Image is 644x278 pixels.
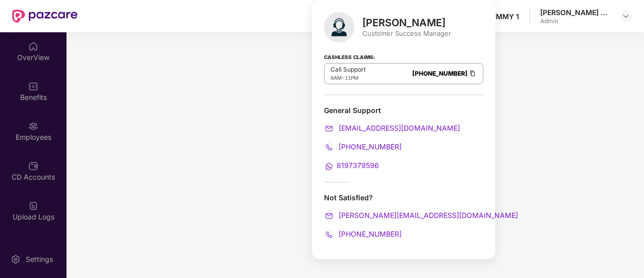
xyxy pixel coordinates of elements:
strong: Cashless Claims: [324,51,375,62]
img: svg+xml;base64,PHN2ZyBpZD0iRHJvcGRvd24tMzJ4MzIiIHhtbG5zPSJodHRwOi8vd3d3LnczLm9yZy8yMDAwL3N2ZyIgd2... [622,12,630,20]
div: General Support [324,105,483,172]
img: svg+xml;base64,PHN2ZyB4bWxucz0iaHR0cDovL3d3dy53My5vcmcvMjAwMC9zdmciIHdpZHRoPSIyMCIgaGVpZ2h0PSIyMC... [324,142,334,152]
span: [PERSON_NAME][EMAIL_ADDRESS][DOMAIN_NAME] [337,211,518,219]
a: [PERSON_NAME][EMAIL_ADDRESS][DOMAIN_NAME] [324,211,518,219]
a: [PHONE_NUMBER] [412,70,468,77]
img: svg+xml;base64,PHN2ZyB4bWxucz0iaHR0cDovL3d3dy53My5vcmcvMjAwMC9zdmciIHdpZHRoPSIyMCIgaGVpZ2h0PSIyMC... [324,211,334,221]
span: [PHONE_NUMBER] [337,142,402,151]
a: [PHONE_NUMBER] [324,230,402,238]
img: svg+xml;base64,PHN2ZyBpZD0iSG9tZSIgeG1sbnM9Imh0dHA6Ly93d3cudzMub3JnLzIwMDAvc3ZnIiB3aWR0aD0iMjAiIG... [28,41,38,51]
img: svg+xml;base64,PHN2ZyBpZD0iQmVuZWZpdHMiIHhtbG5zPSJodHRwOi8vd3d3LnczLm9yZy8yMDAwL3N2ZyIgd2lkdGg9Ij... [28,81,38,91]
div: Not Satisfied? [324,193,483,202]
span: 8197379596 [337,161,379,170]
a: 8197379596 [324,161,379,170]
img: svg+xml;base64,PHN2ZyBpZD0iQ0RfQWNjb3VudHMiIGRhdGEtbmFtZT0iQ0QgQWNjb3VudHMiIHhtbG5zPSJodHRwOi8vd3... [28,161,38,171]
div: Admin [540,17,611,25]
p: Call Support [331,66,366,74]
span: [PHONE_NUMBER] [337,230,402,238]
span: [EMAIL_ADDRESS][DOMAIN_NAME] [337,124,460,132]
img: Clipboard Icon [469,69,477,78]
img: svg+xml;base64,PHN2ZyBpZD0iVXBsb2FkX0xvZ3MiIGRhdGEtbmFtZT0iVXBsb2FkIExvZ3MiIHhtbG5zPSJodHRwOi8vd3... [28,201,38,211]
img: svg+xml;base64,PHN2ZyBpZD0iU2V0dGluZy0yMHgyMCIgeG1sbnM9Imh0dHA6Ly93d3cudzMub3JnLzIwMDAvc3ZnIiB3aW... [11,254,21,264]
img: svg+xml;base64,PHN2ZyBpZD0iRW1wbG95ZWVzIiB4bWxucz0iaHR0cDovL3d3dy53My5vcmcvMjAwMC9zdmciIHdpZHRoPS... [28,121,38,131]
img: svg+xml;base64,PHN2ZyB4bWxucz0iaHR0cDovL3d3dy53My5vcmcvMjAwMC9zdmciIHdpZHRoPSIyMCIgaGVpZ2h0PSIyMC... [324,124,334,134]
img: svg+xml;base64,PHN2ZyB4bWxucz0iaHR0cDovL3d3dy53My5vcmcvMjAwMC9zdmciIHdpZHRoPSIyMCIgaGVpZ2h0PSIyMC... [324,230,334,240]
div: Not Satisfied? [324,193,483,240]
a: [PHONE_NUMBER] [324,142,402,151]
img: New Pazcare Logo [12,10,78,23]
span: 8AM [331,75,342,81]
img: svg+xml;base64,PHN2ZyB4bWxucz0iaHR0cDovL3d3dy53My5vcmcvMjAwMC9zdmciIHdpZHRoPSIyMCIgaGVpZ2h0PSIyMC... [324,161,334,172]
a: [EMAIL_ADDRESS][DOMAIN_NAME] [324,124,460,132]
div: - [331,74,366,82]
div: General Support [324,105,483,115]
span: 11PM [345,75,358,81]
div: [PERSON_NAME] Ravindarsingh [540,8,611,17]
div: Settings [23,254,56,264]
